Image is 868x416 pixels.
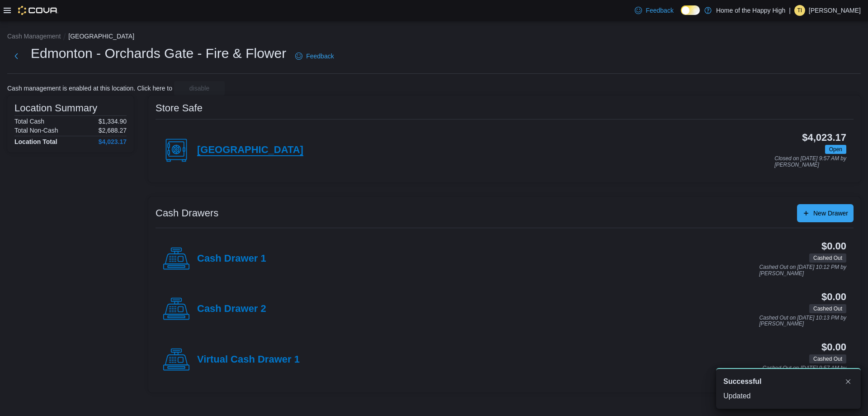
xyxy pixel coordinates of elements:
[723,376,854,387] div: Notification
[7,85,172,92] p: Cash management is enabled at this location. Click here to
[31,44,286,62] h1: Edmonton - Orchards Gate - Fire & Flower
[99,118,127,125] p: $1,334.90
[821,292,846,302] h3: $0.00
[189,84,209,93] span: disable
[14,127,58,134] h6: Total Non-Cash
[813,355,842,363] span: Cashed Out
[7,32,861,43] nav: An example of EuiBreadcrumbs
[292,47,337,65] a: Feedback
[99,138,127,145] h4: $4,023.17
[723,376,761,387] span: Successful
[825,145,846,154] span: Open
[797,5,802,16] span: TI
[716,5,785,16] p: Home of the Happy High
[156,208,218,219] h3: Cash Drawers
[7,47,25,65] button: Next
[68,33,134,40] button: [GEOGRAPHIC_DATA]
[14,138,57,145] h4: Location Total
[843,376,854,387] button: Dismiss toast
[821,342,846,353] h3: $0.00
[156,103,203,114] h3: Store Safe
[789,5,791,16] p: |
[794,5,805,16] div: Tolgonai Isaeva
[197,303,266,315] h4: Cash Drawer 2
[681,5,700,15] input: Dark Mode
[759,315,846,327] p: Cashed Out on [DATE] 10:13 PM by [PERSON_NAME]
[774,156,846,168] p: Closed on [DATE] 9:57 AM by [PERSON_NAME]
[813,254,842,262] span: Cashed Out
[809,253,846,263] span: Cashed Out
[821,241,846,252] h3: $0.00
[829,145,842,153] span: Open
[813,209,848,218] span: New Drawer
[174,81,225,96] button: disable
[14,118,44,125] h6: Total Cash
[813,305,842,313] span: Cashed Out
[99,127,127,134] p: $2,688.27
[809,5,861,16] p: [PERSON_NAME]
[809,304,846,313] span: Cashed Out
[306,52,334,61] span: Feedback
[759,264,846,277] p: Cashed Out on [DATE] 10:12 PM by [PERSON_NAME]
[797,204,854,222] button: New Drawer
[197,144,303,156] h4: [GEOGRAPHIC_DATA]
[631,1,677,19] a: Feedback
[18,6,58,15] img: Cova
[809,354,846,363] span: Cashed Out
[197,354,300,366] h4: Virtual Cash Drawer 1
[646,6,673,15] span: Feedback
[723,391,854,402] div: Updated
[802,132,846,143] h3: $4,023.17
[197,253,266,265] h4: Cash Drawer 1
[14,103,97,114] h3: Location Summary
[7,33,61,40] button: Cash Management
